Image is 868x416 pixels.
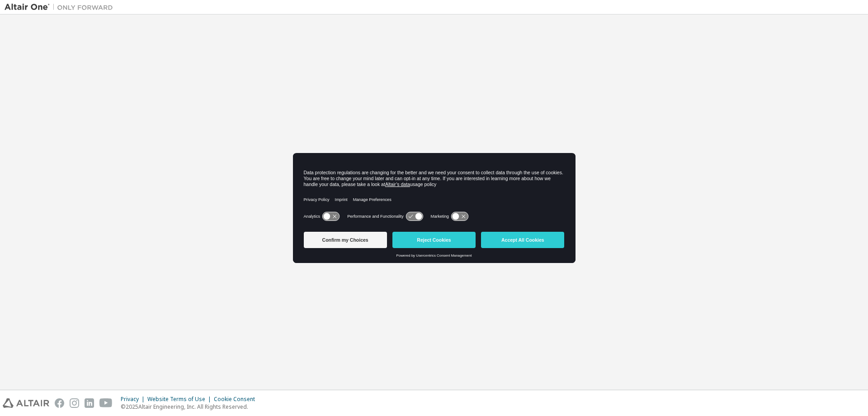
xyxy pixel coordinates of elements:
img: facebook.svg [55,398,64,408]
img: youtube.svg [99,398,113,408]
img: Altair One [5,3,118,12]
div: Privacy [121,396,147,403]
img: linkedin.svg [85,398,94,408]
div: Website Terms of Use [147,396,214,403]
p: © 2025 Altair Engineering, Inc. All Rights Reserved. [121,403,260,411]
img: instagram.svg [70,398,79,408]
img: altair_logo.svg [3,398,49,408]
div: Cookie Consent [214,396,260,403]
